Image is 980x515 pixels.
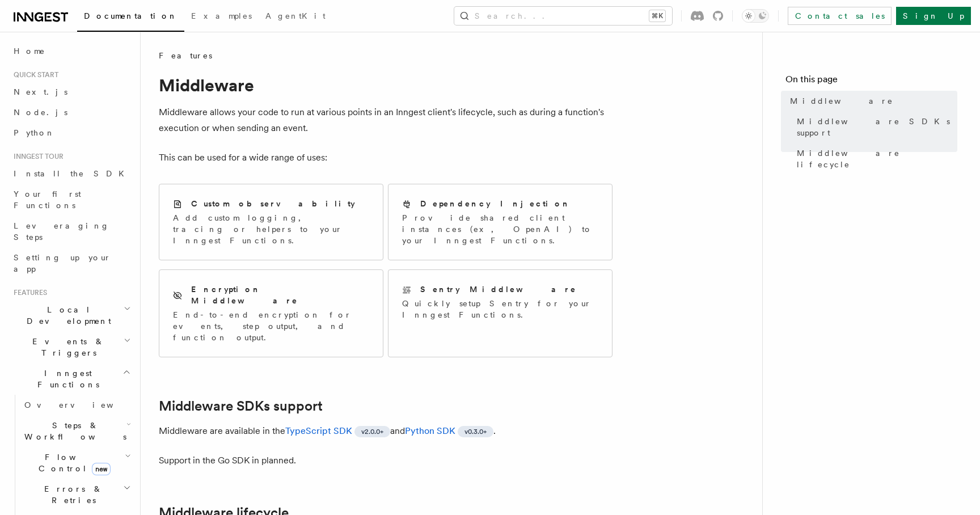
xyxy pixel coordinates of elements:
span: Leveraging Steps [14,221,109,242]
span: Quick start [9,70,58,79]
span: AgentKit [265,11,326,20]
span: Inngest Functions [9,368,122,390]
a: Custom observabilityAdd custom logging, tracing or helpers to your Inngest Functions. [159,184,383,260]
p: Add custom logging, tracing or helpers to your Inngest Functions. [173,212,369,246]
span: Middleware [790,95,893,107]
a: Contact sales [788,7,892,25]
a: Your first Functions [9,184,133,216]
a: Middleware SDKs support [159,398,323,414]
p: Provide shared client instances (ex, OpenAI) to your Inngest Functions. [402,212,598,246]
button: Toggle dark mode [742,9,769,23]
a: Middleware [785,91,957,111]
a: Leveraging Steps [9,216,133,247]
span: Local Development [9,304,124,327]
span: Events & Triggers [9,336,124,358]
p: Middleware allows your code to run at various points in an Inngest client's lifecycle, such as du... [159,104,612,136]
span: Examples [191,11,252,20]
a: Sign Up [896,7,971,25]
a: AgentKit [259,3,332,31]
span: Features [159,50,212,61]
a: Setting up your app [9,247,133,279]
a: Home [9,41,133,61]
button: Errors & Retries [20,479,133,510]
p: End-to-end encryption for events, step output, and function output. [173,309,369,343]
span: Errors & Retries [20,483,123,506]
span: Features [9,288,47,297]
h4: On this page [785,73,957,91]
span: Documentation [84,11,178,20]
p: Support in the Go SDK in planned. [159,453,612,468]
h1: Middleware [159,75,612,95]
a: Python SDK [405,425,455,436]
h2: Dependency Injection [420,198,571,209]
span: Middleware SDKs support [797,116,957,138]
a: Examples [184,3,259,31]
h2: Encryption Middleware [191,284,369,306]
button: Flow Controlnew [20,447,133,479]
a: Python [9,123,133,143]
h2: Custom observability [191,198,355,209]
a: Next.js [9,82,133,102]
span: new [92,463,111,475]
a: Encryption MiddlewareEnd-to-end encryption for events, step output, and function output. [159,269,383,357]
a: Dependency InjectionProvide shared client instances (ex, OpenAI) to your Inngest Functions. [388,184,612,260]
a: Overview [20,395,133,415]
a: TypeScript SDK [285,425,352,436]
button: Steps & Workflows [20,415,133,447]
span: Node.js [14,108,67,117]
p: This can be used for a wide range of uses: [159,150,612,166]
span: Your first Functions [14,189,81,210]
a: Install the SDK [9,163,133,184]
span: Flow Control [20,451,125,474]
span: Next.js [14,87,67,96]
button: Events & Triggers [9,331,133,363]
span: Overview [24,400,141,410]
span: Inngest tour [9,152,64,161]
span: Middleware lifecycle [797,147,957,170]
a: Middleware SDKs support [792,111,957,143]
span: Python [14,128,55,137]
a: Middleware lifecycle [792,143,957,175]
button: Inngest Functions [9,363,133,395]
p: Middleware are available in the and . [159,423,612,439]
a: Node.js [9,102,133,123]
kbd: ⌘K [649,10,665,22]
a: Documentation [77,3,184,32]
button: Search...⌘K [454,7,672,25]
span: Steps & Workflows [20,420,126,442]
p: Quickly setup Sentry for your Inngest Functions. [402,298,598,320]
span: v0.3.0+ [464,427,487,436]
h2: Sentry Middleware [420,284,577,295]
span: Install the SDK [14,169,131,178]
span: Setting up your app [14,253,111,273]
span: v2.0.0+ [361,427,383,436]
button: Local Development [9,299,133,331]
span: Home [14,45,45,57]
a: Sentry MiddlewareQuickly setup Sentry for your Inngest Functions. [388,269,612,357]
